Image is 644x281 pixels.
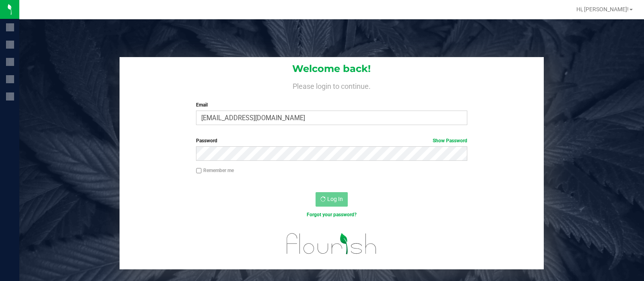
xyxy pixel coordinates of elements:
label: Email [196,101,467,109]
img: flourish_logo.svg [279,227,385,261]
label: Remember me [196,167,234,174]
a: Forgot your password? [307,212,357,217]
span: Password [196,138,217,144]
span: Log In [327,196,343,202]
h1: Welcome back! [120,64,544,74]
a: Show Password [433,138,467,144]
input: Remember me [196,168,202,174]
h4: Please login to continue. [120,80,544,90]
button: Log In [316,192,348,207]
span: Hi, [PERSON_NAME]! [576,6,629,12]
